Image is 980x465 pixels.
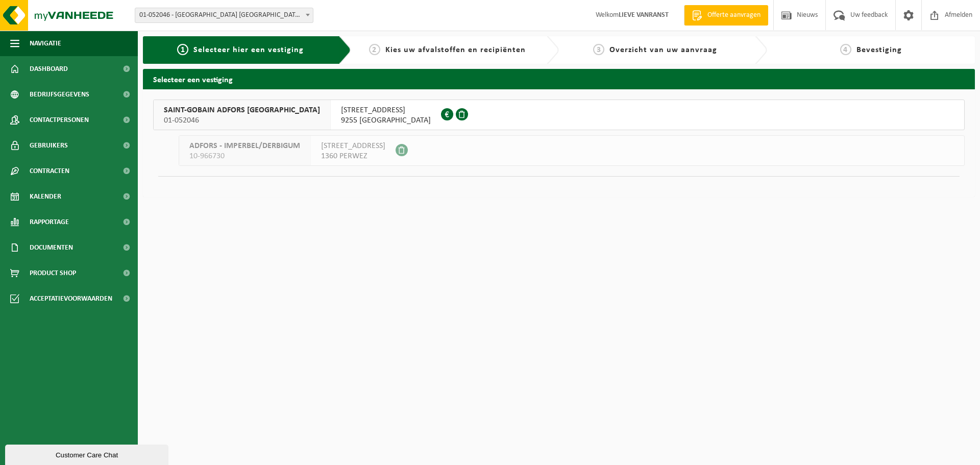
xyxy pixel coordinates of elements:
span: 01-052046 - SAINT-GOBAIN ADFORS BELGIUM - BUGGENHOUT [135,8,313,23]
span: Documenten [30,235,73,260]
span: ADFORS - IMPERBEL/DERBIGUM [189,141,300,151]
span: 3 [593,44,604,55]
span: 01-052046 [164,115,320,126]
span: 1360 PERWEZ [321,151,385,161]
span: 2 [369,44,380,55]
span: 01-052046 - SAINT-GOBAIN ADFORS BELGIUM - BUGGENHOUT [135,8,313,22]
iframe: chat widget [5,443,170,465]
span: Offerte aanvragen [705,10,763,20]
button: SAINT-GOBAIN ADFORS [GEOGRAPHIC_DATA] 01-052046 [STREET_ADDRESS]9255 [GEOGRAPHIC_DATA] [153,100,965,130]
span: Bedrijfsgegevens [30,82,89,107]
span: SAINT-GOBAIN ADFORS [GEOGRAPHIC_DATA] [164,105,320,115]
h2: Selecteer een vestiging [143,69,975,89]
span: [STREET_ADDRESS] [321,141,385,151]
span: Selecteer hier een vestiging [193,46,304,54]
span: 1 [177,44,188,55]
span: Contactpersonen [30,107,89,133]
span: Kies uw afvalstoffen en recipiënten [385,46,526,54]
span: Gebruikers [30,133,68,158]
strong: LIEVE VANRANST [619,11,669,19]
span: Bevestiging [856,46,902,54]
span: Dashboard [30,56,68,82]
span: Overzicht van uw aanvraag [609,46,717,54]
span: 4 [840,44,851,55]
span: Contracten [30,158,69,184]
span: 9255 [GEOGRAPHIC_DATA] [341,115,431,126]
span: Navigatie [30,31,61,56]
span: Rapportage [30,209,69,235]
span: Kalender [30,184,61,209]
span: [STREET_ADDRESS] [341,105,431,115]
span: Product Shop [30,260,76,286]
a: Offerte aanvragen [684,5,768,26]
span: 10-966730 [189,151,300,161]
span: Acceptatievoorwaarden [30,286,112,311]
